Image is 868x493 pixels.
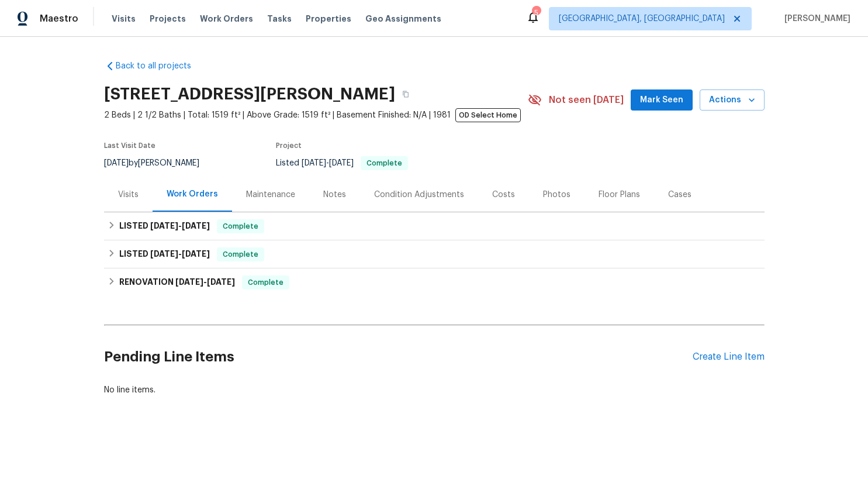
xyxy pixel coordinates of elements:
[218,220,263,232] span: Complete
[455,108,521,122] span: OD Select Home
[182,222,210,230] span: [DATE]
[104,88,395,100] h2: [STREET_ADDRESS][PERSON_NAME]
[104,159,129,167] span: [DATE]
[276,142,302,149] span: Project
[182,250,210,258] span: [DATE]
[709,93,755,108] span: Actions
[150,250,178,258] span: [DATE]
[104,156,213,170] div: by [PERSON_NAME]
[302,159,354,167] span: -
[246,189,295,201] div: Maintenance
[492,189,515,201] div: Costs
[175,278,203,286] span: [DATE]
[104,109,528,121] span: 2 Beds | 2 1/2 Baths | Total: 1519 ft² | Above Grade: 1519 ft² | Basement Finished: N/A | 1981
[668,189,691,201] div: Cases
[700,89,765,111] button: Actions
[243,277,288,288] span: Complete
[175,278,235,286] span: -
[104,268,765,297] div: RENOVATION [DATE]-[DATE]Complete
[306,13,351,25] span: Properties
[780,13,850,25] span: [PERSON_NAME]
[119,247,210,261] h6: LISTED
[207,278,235,286] span: [DATE]
[323,189,346,201] div: Notes
[329,159,354,167] span: [DATE]
[104,212,765,240] div: LISTED [DATE]-[DATE]Complete
[40,13,78,25] span: Maestro
[640,93,683,108] span: Mark Seen
[118,189,139,201] div: Visits
[112,13,136,25] span: Visits
[104,240,765,268] div: LISTED [DATE]-[DATE]Complete
[104,142,155,149] span: Last Visit Date
[276,159,408,167] span: Listed
[119,275,235,289] h6: RENOVATION
[365,13,441,25] span: Geo Assignments
[150,13,186,25] span: Projects
[218,249,263,260] span: Complete
[374,189,464,201] div: Condition Adjustments
[267,15,292,23] span: Tasks
[150,222,178,230] span: [DATE]
[395,84,416,105] button: Copy Address
[693,351,765,363] div: Create Line Item
[532,7,540,19] div: 5
[362,160,407,167] span: Complete
[104,330,693,384] h2: Pending Line Items
[543,189,570,201] div: Photos
[104,60,216,72] a: Back to all projects
[150,250,210,258] span: -
[150,222,210,230] span: -
[104,384,765,396] div: No line items.
[559,13,725,25] span: [GEOGRAPHIC_DATA], [GEOGRAPHIC_DATA]
[302,159,326,167] span: [DATE]
[599,189,640,201] div: Floor Plans
[167,188,218,200] div: Work Orders
[119,219,210,233] h6: LISTED
[631,89,693,111] button: Mark Seen
[549,94,624,106] span: Not seen [DATE]
[200,13,253,25] span: Work Orders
